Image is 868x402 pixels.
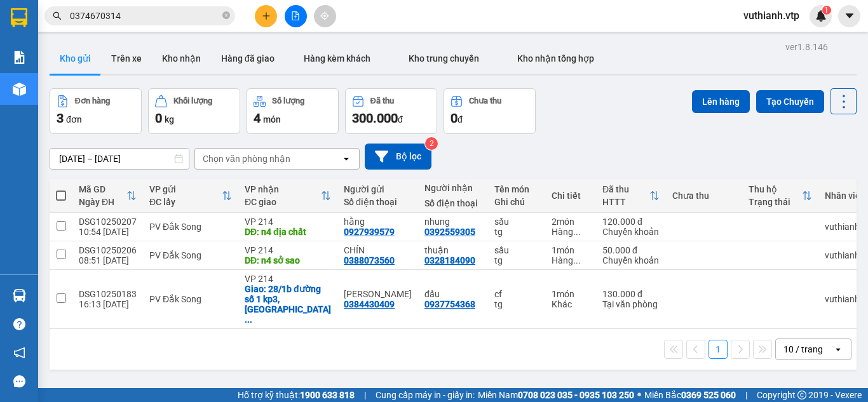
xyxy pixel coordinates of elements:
div: VP nhận [245,184,321,194]
svg: open [341,154,351,164]
div: sầu [494,245,539,255]
span: close-circle [222,10,230,22]
div: 0328184090 [424,255,475,265]
span: món [263,114,281,124]
div: DĐ: n4 địa chất [245,227,331,237]
span: ... [573,255,581,265]
span: copyright [797,391,806,399]
span: close-circle [222,11,230,19]
button: aim [314,5,336,27]
span: ⚪️ [637,392,641,398]
div: Thu hộ [749,184,802,194]
span: Cung cấp máy in - giấy in: [376,388,475,402]
button: Lên hàng [692,90,750,113]
div: Hàng thông thường [552,227,590,237]
div: Số điện thoại [344,197,412,207]
div: Người nhận [424,183,482,193]
span: file-add [291,11,300,20]
div: CHÍN [344,245,412,255]
div: Chuyển khoản [602,255,660,265]
svg: open [833,344,843,354]
div: Chọn văn phòng nhận [203,152,290,165]
span: notification [13,347,25,359]
div: c ngọc [344,289,412,299]
span: search [53,11,62,20]
div: 10 / trang [783,343,823,356]
button: Đã thu300.000đ [345,88,437,134]
img: warehouse-icon [13,289,26,302]
div: DSG10250206 [79,245,137,255]
div: ĐC lấy [149,197,222,207]
div: Chưa thu [672,191,736,201]
div: 2 món [552,217,590,227]
div: Đã thu [602,184,649,194]
th: Toggle SortBy [742,179,818,213]
span: plus [262,11,271,20]
div: Khác [552,299,590,309]
span: caret-down [844,10,855,22]
button: Số lượng4món [247,88,339,134]
span: Miền Nam [478,388,634,402]
img: warehouse-icon [13,83,26,96]
button: Hàng đã giao [211,43,285,74]
button: caret-down [838,5,860,27]
div: 120.000 đ [602,217,660,227]
div: Tại văn phòng [602,299,660,309]
div: Tên món [494,184,539,194]
div: PV Đắk Song [149,294,232,304]
button: Đơn hàng3đơn [50,88,142,134]
img: icon-new-feature [815,10,827,22]
span: Hàng kèm khách [304,53,370,64]
th: Toggle SortBy [72,179,143,213]
span: 300.000 [352,111,398,126]
button: file-add [285,5,307,27]
div: Khối lượng [173,97,212,105]
div: cf [494,289,539,299]
div: 1 món [552,245,590,255]
span: question-circle [13,318,25,330]
span: Hỗ trợ kỹ thuật: [238,388,355,402]
div: 0384430409 [344,299,395,309]
div: Trạng thái [749,197,802,207]
span: 4 [254,111,261,126]
div: Đã thu [370,97,394,105]
strong: 0708 023 035 - 0935 103 250 [518,390,634,400]
div: tg [494,227,539,237]
span: message [13,375,25,387]
div: Mã GD [79,184,126,194]
sup: 1 [822,6,831,15]
span: Kho nhận tổng hợp [517,53,594,64]
strong: 1900 633 818 [300,390,355,400]
button: 1 [709,340,728,359]
span: vuthianh.vtp [733,8,810,23]
strong: 0369 525 060 [681,390,736,400]
button: Chưa thu0đ [444,88,536,134]
button: Kho nhận [152,43,211,74]
input: Select a date range. [50,149,189,169]
span: 3 [57,111,64,126]
span: 0 [155,111,162,126]
div: thuận [424,245,482,255]
div: 50.000 đ [602,245,660,255]
div: HTTT [602,197,649,207]
input: Tìm tên, số ĐT hoặc mã đơn [70,9,220,23]
div: 08:51 [DATE] [79,255,137,265]
div: 1 món [552,289,590,299]
span: | [364,388,366,402]
th: Toggle SortBy [238,179,337,213]
div: 0388073560 [344,255,395,265]
div: Ngày ĐH [79,197,126,207]
span: | [745,388,747,402]
div: hằng [344,217,412,227]
span: 1 [824,6,829,15]
div: VP 214 [245,217,331,227]
div: Số điện thoại [424,198,482,208]
button: plus [255,5,277,27]
div: 10:54 [DATE] [79,227,137,237]
th: Toggle SortBy [596,179,666,213]
div: nhung [424,217,482,227]
div: Hàng thông thường [552,255,590,265]
button: Trên xe [101,43,152,74]
div: tg [494,255,539,265]
img: logo-vxr [11,8,27,27]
